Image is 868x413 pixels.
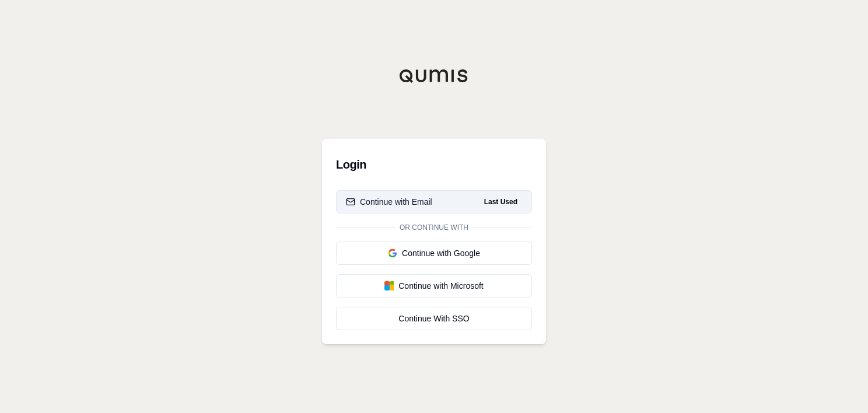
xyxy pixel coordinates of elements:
[395,223,473,232] span: Or continue with
[346,313,522,324] div: Continue With SSO
[336,307,532,330] a: Continue With SSO
[346,196,432,208] div: Continue with Email
[336,153,532,176] h3: Login
[346,280,522,292] div: Continue with Microsoft
[399,69,469,83] img: Qumis
[346,247,522,259] div: Continue with Google
[336,274,532,297] button: Continue with Microsoft
[480,195,522,209] span: Last Used
[336,242,532,265] button: Continue with Google
[336,190,532,213] button: Continue with EmailLast Used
